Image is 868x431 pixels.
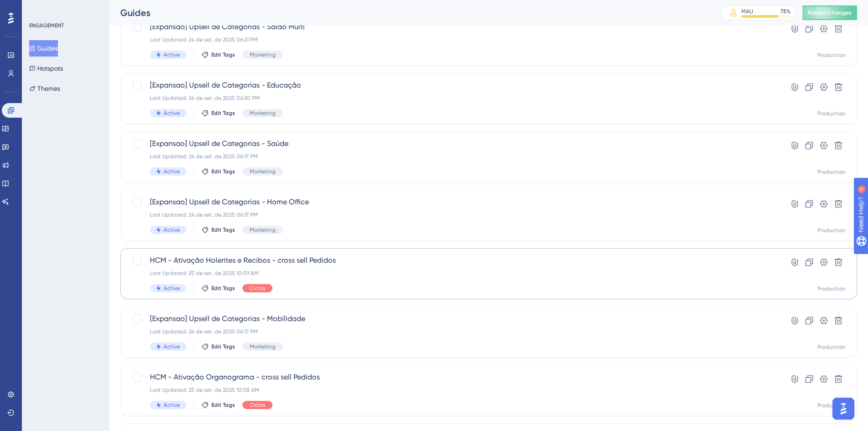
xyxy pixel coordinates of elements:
[29,60,63,77] button: Hotspots
[120,6,699,19] div: Guides
[150,197,755,208] span: [Expansao] Upsell de Categorias - Home Office
[29,40,58,57] button: Guides
[817,168,846,176] div: Production
[150,211,755,218] div: Last Updated: 24 de set. de 2025 06:17 PM
[150,386,755,394] div: Last Updated: 25 de set. de 2025 10:58 AM
[164,51,180,58] span: Active
[817,110,846,117] div: Production
[250,109,276,117] span: Marketing
[802,5,857,20] button: Publish Changes
[29,80,60,97] button: Themes
[164,168,180,175] span: Active
[201,285,235,292] button: Edit Tags
[150,94,755,102] div: Last Updated: 24 de set. de 2025 06:20 PM
[21,2,57,13] span: Need Help?
[201,343,235,350] button: Edit Tags
[29,22,64,29] div: ENGAGEMENT
[201,51,235,58] button: Edit Tags
[211,285,235,292] span: Edit Tags
[201,226,235,234] button: Edit Tags
[211,226,235,234] span: Edit Tags
[150,313,755,324] span: [Expansao] Upsell de Categorias - Mobilidade
[817,227,846,234] div: Production
[817,52,846,59] div: Production
[250,401,265,409] span: Ciclos
[830,395,857,422] iframe: UserGuiding AI Assistant Launcher
[150,372,755,383] span: HCM - Ativação Organograma - cross sell Pedidos
[201,401,235,409] button: Edit Tags
[164,285,180,292] span: Active
[150,36,755,43] div: Last Updated: 24 de set. de 2025 06:21 PM
[201,168,235,175] button: Edit Tags
[211,109,235,117] span: Edit Tags
[150,138,755,149] span: [Expansao] Upsell de Categorias - Saúde
[250,343,276,350] span: Marketing
[164,343,180,350] span: Active
[63,5,66,12] div: 6
[150,80,755,91] span: [Expansao] Upsell de Categorias - Educação
[150,255,755,266] span: HCM - Ativação Holerites e Recibos - cross sell Pedidos
[250,51,276,58] span: Marketing
[164,226,180,234] span: Active
[250,168,276,175] span: Marketing
[741,8,753,15] div: MAU
[211,168,235,175] span: Edit Tags
[211,343,235,350] span: Edit Tags
[150,270,755,277] div: Last Updated: 25 de set. de 2025 10:59 AM
[250,226,276,234] span: Marketing
[211,401,235,409] span: Edit Tags
[164,401,180,409] span: Active
[817,402,846,409] div: Production
[150,21,755,32] span: [Expansao] Upsell de Categorias - Saldo Multi
[250,285,265,292] span: Ciclos
[164,109,180,117] span: Active
[781,8,791,15] div: 75 %
[211,51,235,58] span: Edit Tags
[150,328,755,335] div: Last Updated: 24 de set. de 2025 06:17 PM
[808,9,852,16] span: Publish Changes
[817,343,846,351] div: Production
[150,153,755,160] div: Last Updated: 24 de set. de 2025 06:17 PM
[201,109,235,117] button: Edit Tags
[817,285,846,292] div: Production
